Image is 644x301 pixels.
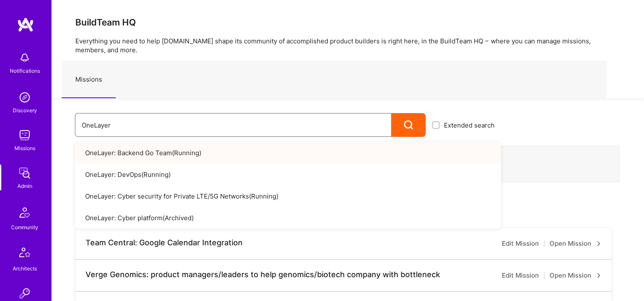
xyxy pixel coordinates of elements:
a: OneLayer: Cyber security for Private LTE/5G Networks(Running) [75,185,501,207]
a: Edit Mission [502,239,539,249]
p: Everything you need to help [DOMAIN_NAME] shape its community of accomplished product builders is... [75,37,620,54]
img: Community [14,202,35,223]
img: teamwork [16,127,33,144]
img: logo [17,17,34,32]
i: icon ArrowRight [596,241,601,246]
a: OneLayer: DevOps(Running) [75,164,501,185]
div: Team Central: Google Calendar Integration [86,238,243,247]
div: Discovery [13,106,37,115]
div: Architects [13,264,37,273]
h3: BuildTeam HQ [75,17,620,28]
img: admin teamwork [16,165,33,182]
img: bell [16,49,33,66]
span: Extended search [444,121,495,130]
input: What type of mission are you looking for? [82,114,385,136]
a: Edit Mission [502,270,539,281]
div: Admin [17,182,32,190]
img: discovery [16,89,33,106]
div: Missions [14,144,35,153]
a: Open Mission [550,239,601,249]
div: Notifications [10,66,40,75]
a: Open Mission [550,270,601,281]
a: OneLayer: Cyber platform(Archived) [75,207,501,229]
div: Community [11,223,38,232]
div: Verge Genomics: product managers/leaders to help genomics/biotech company with bottleneck [86,270,440,279]
i: icon Search [404,120,414,130]
img: Architects [14,244,35,264]
i: icon ArrowRight [596,273,601,278]
a: OneLayer: Backend Go Team(Running) [75,142,501,164]
a: Missions [62,61,116,98]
